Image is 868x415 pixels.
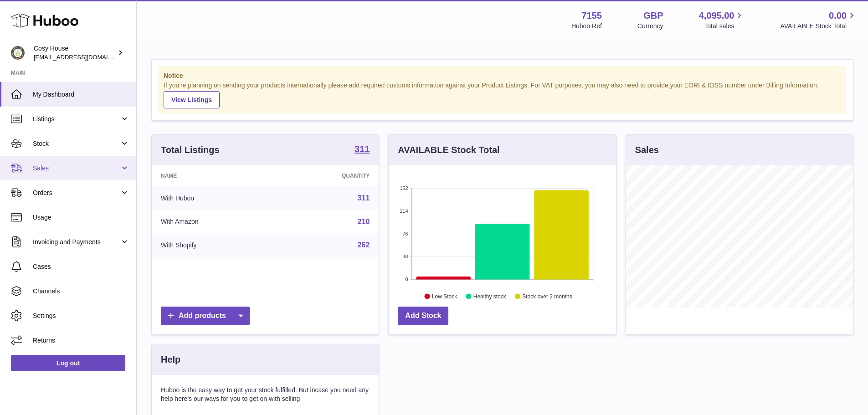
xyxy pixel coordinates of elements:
[33,213,129,222] span: Usage
[11,355,125,371] a: Log out
[403,231,408,236] text: 76
[164,91,220,108] a: View Listings
[699,10,734,22] span: 4,095.00
[354,144,370,154] strong: 311
[780,22,857,31] span: AVAILABLE Stock Total
[33,164,120,173] span: Sales
[403,254,408,259] text: 38
[152,165,276,186] th: Name
[161,144,220,156] h3: Total Listings
[33,312,129,320] span: Settings
[161,307,250,325] a: Add products
[637,22,663,31] div: Currency
[354,144,370,155] a: 311
[571,22,602,31] div: Huboo Ref
[398,307,448,325] a: Add Stock
[829,10,847,22] span: 0.00
[704,22,745,31] span: Total sales
[33,336,129,345] span: Returns
[34,53,134,61] span: [EMAIL_ADDRESS][DOMAIN_NAME]
[780,10,857,31] a: 0.00 AVAILABLE Stock Total
[161,386,370,403] p: Huboo is the easy way to get your stock fulfilled. But incase you need any help here's our ways f...
[432,293,457,299] text: Low Stock
[400,208,408,214] text: 114
[152,210,276,234] td: With Amazon
[400,185,408,191] text: 152
[581,10,602,22] strong: 7155
[699,10,745,31] a: 4,095.00 Total sales
[276,165,379,186] th: Quantity
[635,144,659,156] h3: Sales
[358,194,370,202] a: 311
[406,277,408,282] text: 0
[643,10,663,22] strong: GBP
[33,238,120,246] span: Invoicing and Payments
[358,218,370,225] a: 210
[33,139,120,148] span: Stock
[33,287,129,296] span: Channels
[152,186,276,210] td: With Huboo
[152,233,276,257] td: With Shopify
[33,115,120,123] span: Listings
[33,189,120,197] span: Orders
[398,144,499,156] h3: AVAILABLE Stock Total
[33,90,129,99] span: My Dashboard
[358,241,370,249] a: 262
[164,72,841,80] strong: Notice
[11,46,25,60] img: info@wholesomegoods.com
[473,293,507,299] text: Healthy stock
[523,293,572,299] text: Stock over 2 months
[164,81,841,108] div: If you're planning on sending your products internationally please add required customs informati...
[34,44,116,61] div: Cosy House
[33,262,129,271] span: Cases
[161,354,180,366] h3: Help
